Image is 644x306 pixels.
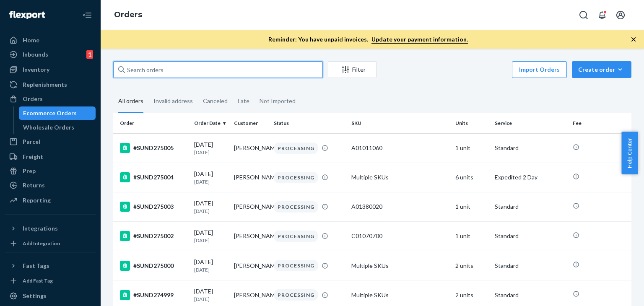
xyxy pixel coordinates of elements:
[495,144,566,152] p: Standard
[491,113,569,133] th: Service
[194,287,227,303] div: [DATE]
[612,7,629,23] button: Open account menu
[5,34,96,47] a: Home
[118,90,143,113] div: All orders
[594,7,610,23] button: Open notifications
[495,232,566,240] p: Standard
[194,140,227,156] div: [DATE]
[328,65,376,74] div: Filter
[5,259,96,272] button: Fast Tags
[452,192,492,221] td: 1 unit
[120,261,187,271] div: #SUND275000
[5,135,96,148] a: Parcel
[274,201,318,213] div: PROCESSING
[194,228,227,244] div: [DATE]
[194,296,227,303] p: [DATE]
[23,50,48,59] div: Inbounds
[23,109,77,117] div: Ecommerce Orders
[194,237,227,244] p: [DATE]
[23,167,36,175] div: Prep
[569,113,631,133] th: Fee
[5,92,96,106] a: Orders
[120,202,187,212] div: #SUND275003
[5,276,96,286] a: Add Fast Tag
[348,113,452,133] th: SKU
[5,48,96,61] a: Inbounds1
[194,266,227,273] p: [DATE]
[23,65,49,74] div: Inventory
[5,63,96,76] a: Inventory
[351,232,448,240] div: C01070700
[274,289,318,301] div: PROCESSING
[9,11,45,19] img: Flexport logo
[495,291,566,299] p: Standard
[23,36,39,44] div: Home
[572,61,631,78] button: Create order
[231,221,270,251] td: [PERSON_NAME]
[621,132,638,174] button: Help Center
[120,231,187,241] div: #SUND275002
[351,202,448,211] div: A01380020
[231,251,270,280] td: [PERSON_NAME]
[23,95,43,103] div: Orders
[274,231,318,242] div: PROCESSING
[575,7,592,23] button: Open Search Box
[5,164,96,178] a: Prep
[194,207,227,215] p: [DATE]
[114,10,142,19] a: Orders
[86,50,93,59] div: 1
[274,260,318,271] div: PROCESSING
[270,113,348,133] th: Status
[234,119,267,127] div: Customer
[203,90,228,112] div: Canceled
[120,172,187,182] div: #SUND275004
[231,163,270,192] td: [PERSON_NAME]
[351,144,448,152] div: A01011060
[348,251,452,280] td: Multiple SKUs
[5,194,96,207] a: Reporting
[231,192,270,221] td: [PERSON_NAME]
[79,7,96,23] button: Close Navigation
[23,277,53,284] div: Add Fast Tag
[5,222,96,235] button: Integrations
[274,143,318,154] div: PROCESSING
[23,262,49,270] div: Fast Tags
[19,121,96,134] a: Wholesale Orders
[268,35,468,44] p: Reminder: You have unpaid invoices.
[23,240,60,247] div: Add Integration
[23,292,47,300] div: Settings
[23,123,74,132] div: Wholesale Orders
[260,90,296,112] div: Not Imported
[238,90,249,112] div: Late
[274,172,318,183] div: PROCESSING
[107,3,149,27] ol: breadcrumbs
[231,133,270,163] td: [PERSON_NAME]
[194,258,227,273] div: [DATE]
[452,221,492,251] td: 1 unit
[194,170,227,185] div: [DATE]
[495,202,566,211] p: Standard
[194,149,227,156] p: [DATE]
[328,61,377,78] button: Filter
[452,133,492,163] td: 1 unit
[5,150,96,163] a: Freight
[495,262,566,270] p: Standard
[19,106,96,120] a: Ecommerce Orders
[452,113,492,133] th: Units
[5,179,96,192] a: Returns
[452,251,492,280] td: 2 units
[194,199,227,215] div: [DATE]
[113,61,323,78] input: Search orders
[23,153,43,161] div: Freight
[5,78,96,91] a: Replenishments
[495,173,566,182] p: Expedited 2 Day
[194,178,227,185] p: [DATE]
[348,163,452,192] td: Multiple SKUs
[23,224,58,233] div: Integrations
[113,113,191,133] th: Order
[23,181,45,189] div: Returns
[578,65,625,74] div: Create order
[153,90,193,112] div: Invalid address
[5,289,96,303] a: Settings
